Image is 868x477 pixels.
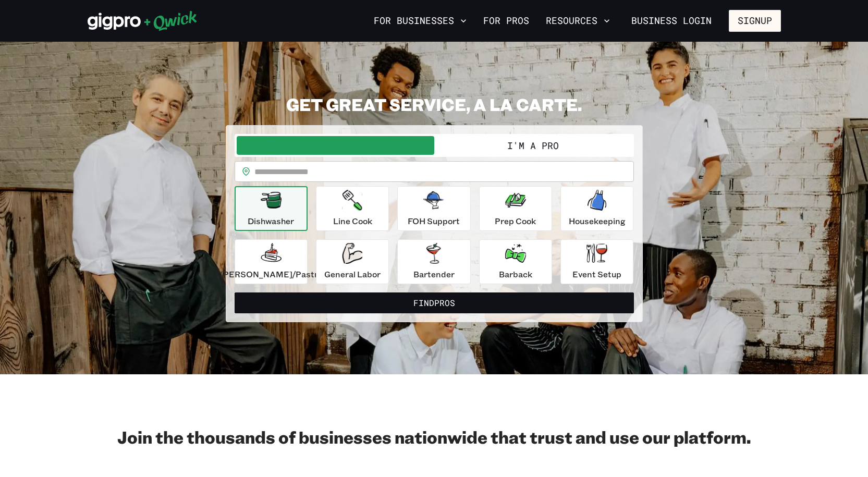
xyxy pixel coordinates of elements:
p: Line Cook [333,215,372,227]
button: Event Setup [560,239,633,284]
h2: Join the thousands of businesses nationwide that trust and use our platform. [88,426,781,447]
button: I'm a Business [237,136,434,155]
button: Prep Cook [479,186,552,231]
p: Dishwasher [248,215,294,227]
button: Housekeeping [560,186,633,231]
button: Signup [729,10,781,32]
a: For Pros [479,12,533,30]
p: Barback [499,268,532,280]
p: Bartender [413,268,455,280]
a: Business Login [622,10,720,32]
p: FOH Support [408,215,460,227]
p: Event Setup [572,268,621,280]
button: For Businesses [370,12,471,30]
p: Housekeeping [569,215,626,227]
button: Bartender [397,239,470,284]
button: I'm a Pro [434,136,632,155]
p: General Labor [324,268,381,280]
button: FindPros [235,292,634,313]
button: Resources [542,12,614,30]
button: Line Cook [316,186,389,231]
button: [PERSON_NAME]/Pastry [235,239,308,284]
p: Prep Cook [495,215,536,227]
p: [PERSON_NAME]/Pastry [220,268,322,280]
button: FOH Support [397,186,470,231]
button: Barback [479,239,552,284]
h2: GET GREAT SERVICE, A LA CARTE. [226,94,643,115]
button: General Labor [316,239,389,284]
button: Dishwasher [235,186,308,231]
